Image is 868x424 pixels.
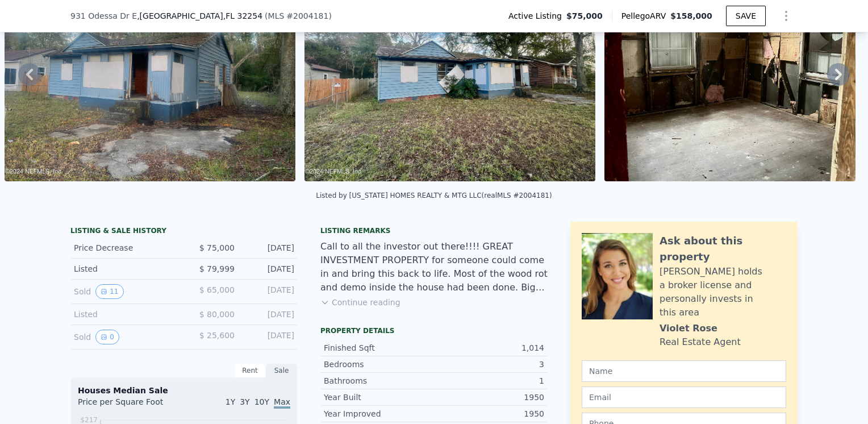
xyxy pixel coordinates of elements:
div: Call to all the investor out there!!!! GREAT INVESTMENT PROPERTY for someone could come in and br... [320,240,548,294]
div: Listed [74,263,175,275]
div: [PERSON_NAME] holds a broker license and personally invests in this area [660,265,786,319]
span: 10Y [254,397,269,406]
div: Ask about this property [660,233,786,265]
div: Listed by [US_STATE] HOMES REALTY & MTG LLC (realMLS #2004181) [316,192,552,199]
div: 1,014 [434,342,544,354]
div: [DATE] [244,309,294,320]
button: View historical data [95,330,119,344]
span: Max [274,397,290,409]
div: [DATE] [244,330,294,344]
span: , [GEOGRAPHIC_DATA] [137,10,262,22]
div: [DATE] [244,242,294,253]
span: $ 65,000 [199,285,235,294]
span: 1Y [226,397,235,406]
div: Listed [74,309,175,320]
div: Sale [266,363,298,378]
div: Property details [320,326,548,335]
span: $158,000 [670,11,712,20]
div: 1950 [434,392,544,403]
input: Email [582,386,786,408]
div: Rent [234,363,266,378]
div: [DATE] [244,263,294,275]
span: $ 75,000 [199,243,235,252]
div: Listing remarks [320,226,548,235]
span: # 2004181 [286,11,328,20]
div: Sold [74,284,175,299]
div: LISTING & SALE HISTORY [70,226,298,238]
span: MLS [268,11,285,20]
div: Year Built [324,392,434,403]
button: View historical data [95,284,123,299]
span: , FL 32254 [223,11,262,20]
div: Price per Square Foot [78,396,184,414]
input: Name [582,360,786,382]
div: 1 [434,375,544,386]
span: 3Y [240,397,249,406]
div: Price Decrease [74,242,175,253]
div: 3 [434,359,544,370]
div: Real Estate Agent [660,335,741,349]
span: $75,000 [566,10,603,22]
span: 931 Odessa Dr E [70,10,137,22]
span: $ 80,000 [199,310,235,319]
button: Show Options [775,5,798,27]
span: $ 79,999 [199,264,235,273]
button: Continue reading [320,297,400,308]
div: Houses Median Sale [78,385,290,396]
div: 1950 [434,408,544,419]
tspan: $217 [80,416,98,424]
div: Sold [74,330,175,344]
span: $ 25,600 [199,331,235,340]
div: Bathrooms [324,375,434,386]
div: Year Improved [324,408,434,419]
button: SAVE [726,6,766,26]
span: Active Listing [508,10,566,22]
div: ( ) [265,10,332,22]
div: [DATE] [244,284,294,299]
div: Bedrooms [324,359,434,370]
span: Pellego ARV [621,10,671,22]
div: Violet Rose [660,322,717,335]
div: Finished Sqft [324,342,434,354]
